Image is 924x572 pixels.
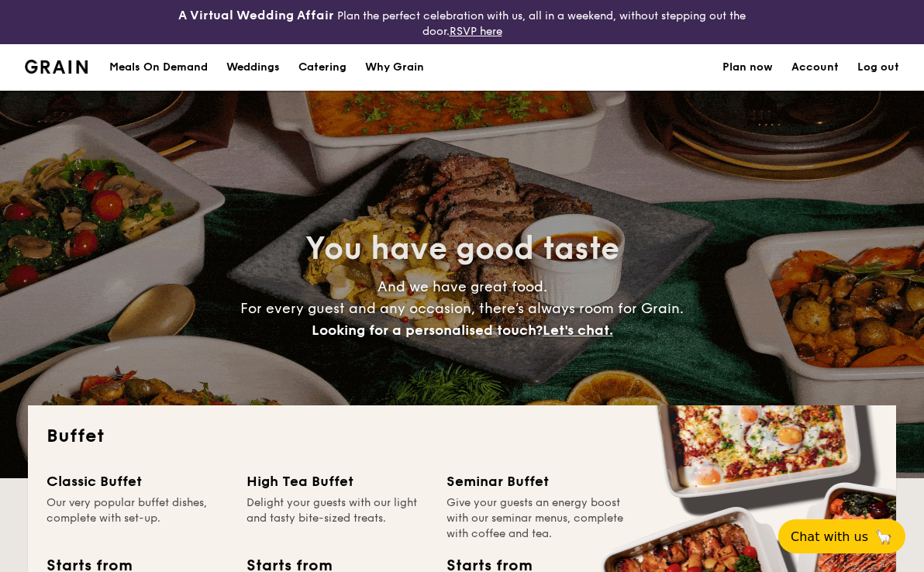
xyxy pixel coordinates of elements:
a: Why Grain [356,44,433,91]
div: Classic Buffet [47,470,228,492]
img: Grain [25,60,88,74]
div: Why Grain [365,44,424,91]
div: Plan the perfect celebration with us, all in a weekend, without stepping out the door. [154,6,771,38]
span: Looking for a personalised touch? [312,322,543,339]
h4: A Virtual Wedding Affair [178,6,334,25]
a: Account [791,44,839,91]
div: Meals On Demand [109,44,208,91]
a: Logotype [25,60,88,74]
a: Meals On Demand [100,44,217,91]
div: High Tea Buffet [247,470,428,492]
a: Plan now [722,44,773,91]
span: You have good taste [305,230,619,267]
a: Weddings [217,44,289,91]
button: Chat with us🦙 [778,519,905,553]
div: Seminar Buffet [446,470,628,492]
div: Our very popular buffet dishes, complete with set-up. [47,495,228,542]
span: And we have great food. For every guest and any occasion, there’s always room for Grain. [240,278,684,339]
h2: Buffet [47,424,877,449]
span: Chat with us [791,529,868,544]
a: Catering [289,44,356,91]
a: Log out [857,44,899,91]
h1: Catering [298,44,346,91]
a: RSVP here [450,25,502,38]
div: Delight your guests with our light and tasty bite-sized treats. [247,495,428,542]
span: Let's chat. [543,322,613,339]
span: 🦙 [874,528,893,546]
div: Weddings [226,44,280,91]
div: Give your guests an energy boost with our seminar menus, complete with coffee and tea. [446,495,628,542]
